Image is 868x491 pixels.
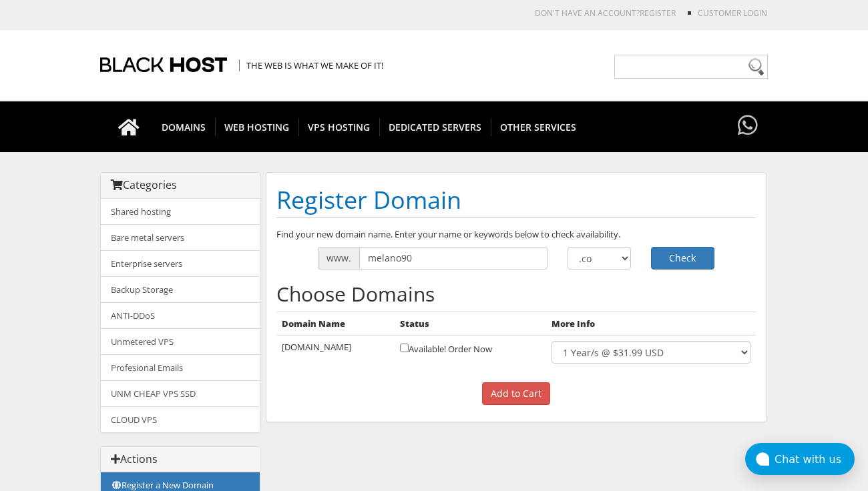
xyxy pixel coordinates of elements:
[298,101,380,152] a: VPS HOSTING
[775,453,855,466] div: Chat with us
[379,101,491,152] a: DEDICATED SERVERS
[546,312,756,336] th: More Info
[101,354,260,381] a: Profesional Emails
[101,250,260,277] a: Enterprise servers
[101,328,260,355] a: Unmetered VPS
[318,247,359,270] span: www.
[105,101,153,152] a: Go to homepage
[101,224,260,251] a: Bare metal servers
[379,118,491,136] span: DEDICATED SERVERS
[276,312,395,336] th: Domain Name
[298,118,380,136] span: VPS HOSTING
[276,183,756,218] h1: Register Domain
[215,118,299,136] span: WEB HOSTING
[215,101,299,152] a: WEB HOSTING
[101,276,260,303] a: Backup Storage
[276,228,756,240] p: Find your new domain name. Enter your name or keywords below to check availability.
[745,443,855,475] button: Chat with us
[515,7,676,19] li: Don't have an account?
[395,336,546,370] td: Available! Order Now
[276,283,756,305] h2: Choose Domains
[734,101,761,151] a: Have questions?
[491,118,586,136] span: OTHER SERVICES
[482,382,550,405] input: Add to Cart
[640,7,676,19] a: REGISTER
[152,118,216,136] span: DOMAINS
[239,59,383,71] span: The Web is what we make of it!
[491,101,586,152] a: OTHER SERVICES
[101,406,260,432] a: CLOUD VPS
[101,199,260,225] a: Shared hosting
[152,101,216,152] a: DOMAINS
[101,380,260,407] a: UNM CHEAP VPS SSD
[276,336,395,370] td: [DOMAIN_NAME]
[111,179,250,191] h3: Categories
[101,302,260,329] a: ANTI-DDoS
[651,247,714,270] button: Check
[111,454,250,466] h3: Actions
[614,55,768,79] input: Need help?
[395,312,546,336] th: Status
[698,7,767,19] a: Customer Login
